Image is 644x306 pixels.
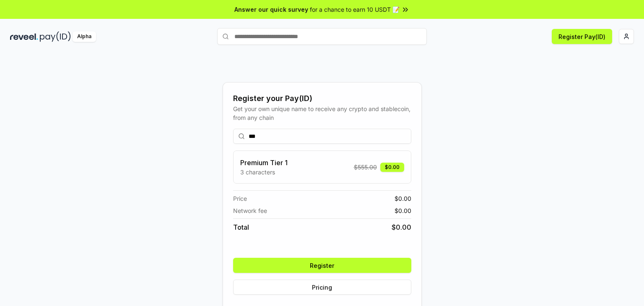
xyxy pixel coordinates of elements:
h3: Premium Tier 1 [240,158,288,168]
span: $ 0.00 [392,222,411,232]
span: $ 0.00 [395,194,411,203]
img: pay_id [40,31,71,42]
span: Network fee [233,206,267,215]
p: 3 characters [240,168,288,176]
span: Price [233,194,247,203]
div: Get your own unique name to receive any crypto and stablecoin, from any chain [233,104,411,122]
div: Alpha [73,31,96,42]
button: Register Pay(ID) [552,29,612,44]
button: Register [233,258,411,273]
span: Total [233,222,249,232]
span: $ 555.00 [354,163,377,171]
span: Answer our quick survey [234,5,308,14]
div: Register your Pay(ID) [233,93,411,104]
button: Pricing [233,280,411,295]
span: for a chance to earn 10 USDT 📝 [310,5,400,14]
span: $ 0.00 [395,206,411,215]
div: $0.00 [380,163,404,172]
img: reveel_dark [10,31,38,42]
